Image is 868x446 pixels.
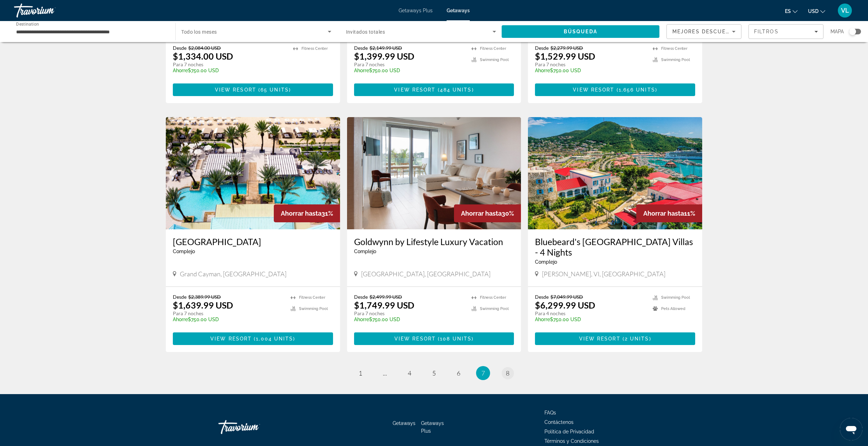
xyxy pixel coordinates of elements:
p: $750.00 USD [173,68,286,73]
a: [GEOGRAPHIC_DATA] [173,236,333,247]
span: Swimming Pool [480,58,509,62]
button: View Resort(1,004 units) [173,332,333,345]
img: Westin Grand Cayman Seven Mile Beach Resort & Spa [166,117,340,229]
span: USD [808,8,819,14]
p: $1,334.00 USD [173,51,233,61]
span: Getaways [393,420,415,426]
span: 5 [432,369,436,377]
button: Filters [748,24,823,39]
button: View Resort(1,656 units) [535,83,695,96]
span: Desde [173,294,187,300]
span: 2 units [625,336,649,342]
a: Getaways Plus [421,420,444,434]
span: Ahorre [354,317,369,322]
span: $2,149.99 USD [369,45,402,51]
p: $750.00 USD [535,68,646,73]
span: Swimming Pool [480,306,509,311]
span: Fitness Center [661,46,687,51]
a: Go Home [218,417,289,438]
span: FAQs [544,410,556,415]
p: $1,529.99 USD [535,51,595,61]
span: View Resort [573,87,614,93]
img: Bluebeard's Castle Hilltop Villas - 4 Nights [528,117,702,229]
span: [GEOGRAPHIC_DATA], [GEOGRAPHIC_DATA] [361,270,490,278]
span: $2,389.99 USD [188,294,221,300]
button: Search [502,25,659,38]
p: Para 7 noches [354,61,465,68]
span: 65 units [260,87,289,93]
input: Select destination [16,28,166,36]
img: Goldwynn by Lifestyle Luxury Vacation [347,117,521,229]
span: Ahorre [535,68,550,73]
span: 6 [457,369,460,377]
p: $6,299.99 USD [535,300,595,310]
button: User Menu [836,3,854,18]
span: $2,499.99 USD [369,294,402,300]
nav: Pagination [166,366,702,380]
p: Para 7 noches [173,310,284,317]
span: ( ) [614,87,657,93]
div: 30% [454,204,521,222]
span: View Resort [215,87,256,93]
span: Fitness Center [299,295,325,300]
span: View Resort [394,87,435,93]
a: Contáctenos [544,419,574,425]
a: Goldwynn by Lifestyle Luxury Vacation [354,236,514,247]
span: Desde [535,45,549,51]
span: 484 units [440,87,472,93]
span: Ahorrar hasta [281,210,321,217]
p: $750.00 USD [173,317,284,322]
a: Política de Privacidad [544,429,594,434]
button: View Resort(65 units) [173,83,333,96]
span: VL [841,7,849,14]
span: Ahorre [535,317,550,322]
a: View Resort(2 units) [535,332,695,345]
button: Change currency [808,6,825,16]
a: Bluebeard's [GEOGRAPHIC_DATA] Villas - 4 Nights [535,236,695,257]
span: $2,279.99 USD [550,45,583,51]
p: $1,639.99 USD [173,300,233,310]
span: View Resort [210,336,252,342]
p: Para 4 noches [535,310,646,317]
span: Complejo [354,249,376,254]
span: ( ) [256,87,291,93]
span: 8 [506,369,509,377]
span: Términos y Condiciones [544,438,599,444]
p: $750.00 USD [535,317,646,322]
span: Swimming Pool [299,306,328,311]
span: 1,656 units [619,87,655,93]
span: Fitness Center [301,46,328,51]
p: $750.00 USD [354,68,465,73]
p: Para 7 noches [354,310,465,317]
a: Travorium [14,1,84,20]
span: Fitness Center [480,295,506,300]
span: Ahorre [354,68,369,73]
span: Fitness Center [480,46,506,51]
span: 1,004 units [256,336,293,342]
span: ( ) [435,87,474,93]
a: Getaways [447,8,470,13]
p: Para 7 noches [173,61,286,68]
span: Grand Cayman, [GEOGRAPHIC_DATA] [180,270,286,278]
span: 4 [408,369,411,377]
p: $1,749.99 USD [354,300,414,310]
span: Ahorre [173,317,188,322]
button: View Resort(108 units) [354,332,514,345]
mat-select: Sort by [672,27,735,36]
div: 31% [274,204,340,222]
span: ( ) [436,336,474,342]
span: $2,084.00 USD [188,45,221,51]
a: Getaways Plus [399,8,433,13]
